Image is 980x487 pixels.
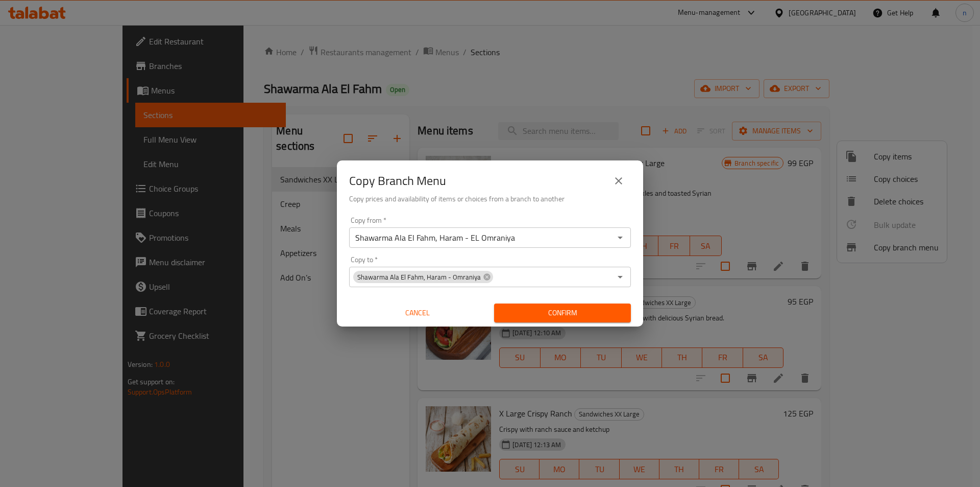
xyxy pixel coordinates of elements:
span: Confirm [502,307,623,319]
button: close [606,169,631,193]
h2: Copy Branch Menu [349,173,446,189]
h6: Copy prices and availability of items or choices from a branch to another [349,193,631,204]
button: Confirm [494,304,631,322]
button: Cancel [349,304,486,322]
div: Shawarma Ala El Fahm, Haram - Omraniya [353,271,493,283]
span: Shawarma Ala El Fahm, Haram - Omraniya [353,272,485,282]
span: Cancel [353,307,482,319]
button: Open [613,230,627,245]
button: Open [613,270,627,284]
